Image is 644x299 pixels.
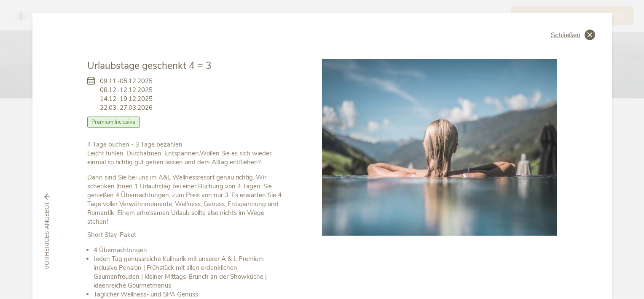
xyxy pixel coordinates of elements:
p: Dann sind Sie bei uns im A&L Wellnessresort genau richtig. Wir schenken Ihnen 1 Urlaubstag bei ei... [87,173,284,226]
strong: Wollen Sie es sich wieder einmal so richtig gut gehen lassen und dem Alltag entfliehen? [87,149,271,166]
span: vorheriges Angebot [43,202,51,270]
span: Premium Inclusive [87,117,140,128]
span: Schließen [551,32,580,38]
img: Urlaubstage geschenkt 4 = 3 [322,59,557,236]
span: Urlaubstage geschenkt 4 = 3 [87,59,212,72]
li: Jeden Tag genussreiche Kulinarik mit unserer A & L Premium inclusive Pension | Frühstück mit alle... [94,255,284,290]
li: Täglicher Wellness- und SPA Genuss [94,290,284,299]
b: 4 Tage buchen - 3 Tage bezahlen [87,140,182,149]
strong: Short Stay-Paket [87,231,136,239]
span: 09.11.-05.12.2025 08.12.-12.12.2025 14.12.-19.12.2025 22.03.-27.03.2026 [100,77,153,112]
p: Leicht fühlen. Durchatmen. Entspannen. [87,140,284,167]
li: 4 Übernachtungen [94,246,284,255]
